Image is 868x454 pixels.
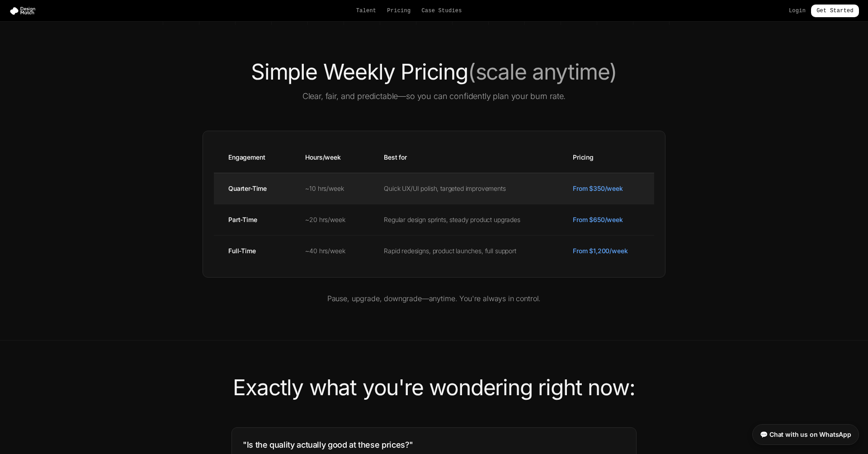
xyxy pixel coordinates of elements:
[243,439,625,451] h3: " Is the quality actually good at these prices? "
[214,173,291,204] td: Quarter-Time
[558,235,654,266] td: From $1,200/week
[558,204,654,235] td: From $650/week
[214,235,291,266] td: Full-Time
[387,7,410,14] a: Pricing
[181,377,687,398] h2: Exactly what you're wondering right now:
[468,58,617,85] span: (scale anytime)
[369,204,558,235] td: Regular design sprints, steady product upgrades
[291,142,369,173] th: Hours/week
[369,235,558,266] td: Rapid redesigns, product launches, full support
[752,424,859,445] a: 💬 Chat with us on WhatsApp
[181,61,687,83] h2: Simple Weekly Pricing
[214,204,291,235] td: Part-Time
[181,90,687,103] p: Clear, fair, and predictable—so you can confidently plan your burn rate.
[214,142,291,173] th: Engagement
[291,235,369,266] td: ~40 hrs/week
[291,173,369,204] td: ~10 hrs/week
[356,7,377,14] a: Talent
[558,142,654,173] th: Pricing
[369,142,558,173] th: Best for
[789,7,806,14] a: Login
[9,6,40,15] img: Design Match
[421,7,462,14] a: Case Studies
[558,173,654,204] td: From $350/week
[369,173,558,204] td: Quick UX/UI polish, targeted improvements
[181,293,687,304] p: Pause, upgrade, downgrade—anytime. You're always in control.
[811,5,859,17] a: Get Started
[291,204,369,235] td: ~20 hrs/week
